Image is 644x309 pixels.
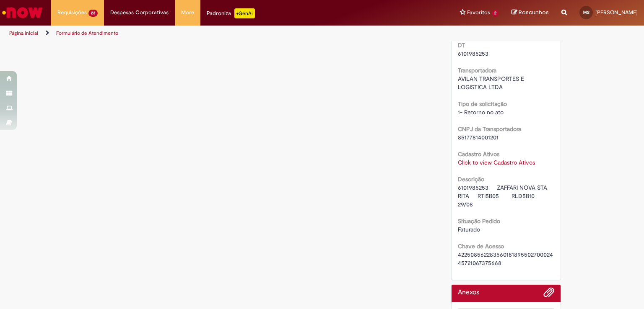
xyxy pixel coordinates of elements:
a: Click to view Cadastro Ativos [458,159,535,166]
a: Página inicial [9,30,38,36]
span: 42250856228356018189550270002445721067375668 [458,251,553,267]
span: 2 [492,10,499,17]
span: 6101985253 ZAFFARI NOVA STA RITA RTI5B05 RLD5B10 29/08 [458,184,549,208]
span: Faturado [458,226,480,233]
span: 6101985253 [458,50,488,57]
div: Padroniza [207,8,255,18]
b: Transportadora [458,67,496,74]
b: Descrição [458,175,484,183]
span: Rascunhos [519,8,549,16]
span: Favoritos [467,8,490,17]
img: ServiceNow [1,4,44,21]
b: Chave de Acesso [458,242,504,250]
span: [PERSON_NAME] [595,9,638,16]
span: Despesas Corporativas [110,8,169,17]
a: Formulário de Atendimento [56,30,118,36]
b: DT [458,41,465,49]
b: Tipo de solicitação [458,100,507,108]
span: 1- Retorno no ato [458,108,504,116]
p: +GenAi [234,8,255,18]
span: 23 [88,10,98,17]
a: Rascunhos [512,9,549,17]
b: Situação Pedido [458,217,500,225]
ul: Trilhas de página [6,26,423,41]
span: AVILAN TRANSPORTES E LOGISTICA LTDA [458,75,526,91]
span: More [181,8,194,17]
b: Cadastro Ativos [458,150,499,158]
span: Requisições [57,8,87,17]
button: Adicionar anexos [543,287,554,302]
h2: Anexos [458,289,479,296]
b: CNPJ da Transportadora [458,125,521,133]
span: 85177814001201 [458,134,499,141]
span: MS [583,10,589,15]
